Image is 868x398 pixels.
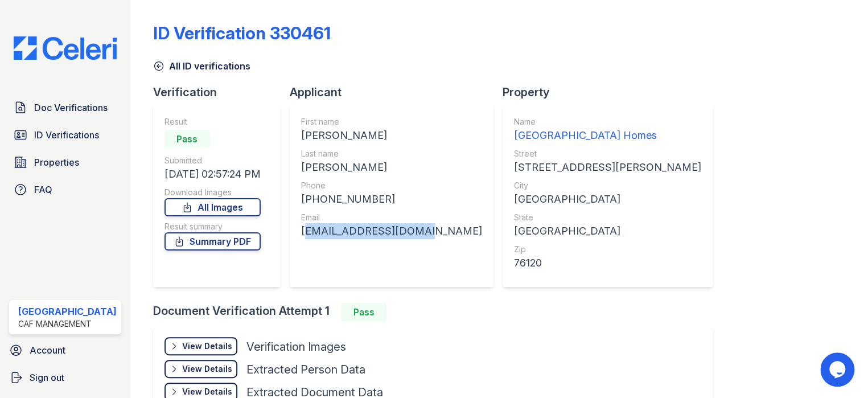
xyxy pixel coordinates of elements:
div: Pass [341,303,386,321]
span: Sign out [30,371,64,384]
div: [DATE] 02:57:24 PM [164,166,261,182]
div: View Details [182,386,232,397]
span: Properties [34,155,79,169]
a: Sign out [5,366,126,389]
div: First name [301,116,482,128]
div: View Details [182,340,232,352]
div: City [514,180,701,191]
div: [GEOGRAPHIC_DATA] [514,223,701,239]
div: Extracted Person Data [246,362,365,378]
div: Submitted [164,155,261,166]
iframe: chat widget [820,352,857,387]
div: Street [514,148,701,159]
div: Document Verification Attempt 1 [153,303,722,321]
div: Result [164,116,261,128]
div: Verification Images [246,339,346,355]
span: FAQ [34,183,52,196]
a: FAQ [9,178,121,201]
div: [PERSON_NAME] [301,128,482,143]
div: Verification [153,84,290,100]
div: Result summary [164,221,261,232]
a: All ID verifications [153,59,250,73]
div: [PERSON_NAME] [301,159,482,175]
a: Properties [9,151,121,174]
div: Pass [164,130,210,148]
div: Name [514,116,701,128]
span: Account [30,343,65,357]
div: [STREET_ADDRESS][PERSON_NAME] [514,159,701,175]
a: Doc Verifications [9,96,121,119]
div: [PHONE_NUMBER] [301,191,482,207]
a: Account [5,339,126,362]
span: Doc Verifications [34,101,108,114]
div: [GEOGRAPHIC_DATA] [18,305,117,318]
a: Summary PDF [164,232,261,251]
div: 76120 [514,255,701,271]
div: Phone [301,180,482,191]
div: [GEOGRAPHIC_DATA] [514,191,701,207]
div: Download Images [164,187,261,198]
div: Last name [301,148,482,159]
div: Zip [514,244,701,255]
a: Name [GEOGRAPHIC_DATA] Homes [514,116,701,143]
div: [GEOGRAPHIC_DATA] Homes [514,128,701,143]
div: State [514,212,701,223]
span: ID Verifications [34,128,99,142]
div: Applicant [290,84,503,100]
div: ID Verification 330461 [153,23,331,43]
img: CE_Logo_Blue-a8612792a0a2168367f1c8372b55b34899dd931a85d93a1a3d3e32e68fde9ad4.png [5,36,126,60]
div: View Details [182,363,232,375]
a: All Images [164,198,261,216]
div: Email [301,212,482,223]
div: [EMAIL_ADDRESS][DOMAIN_NAME] [301,223,482,239]
div: Property [503,84,722,100]
div: CAF Management [18,318,117,330]
a: ID Verifications [9,124,121,146]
